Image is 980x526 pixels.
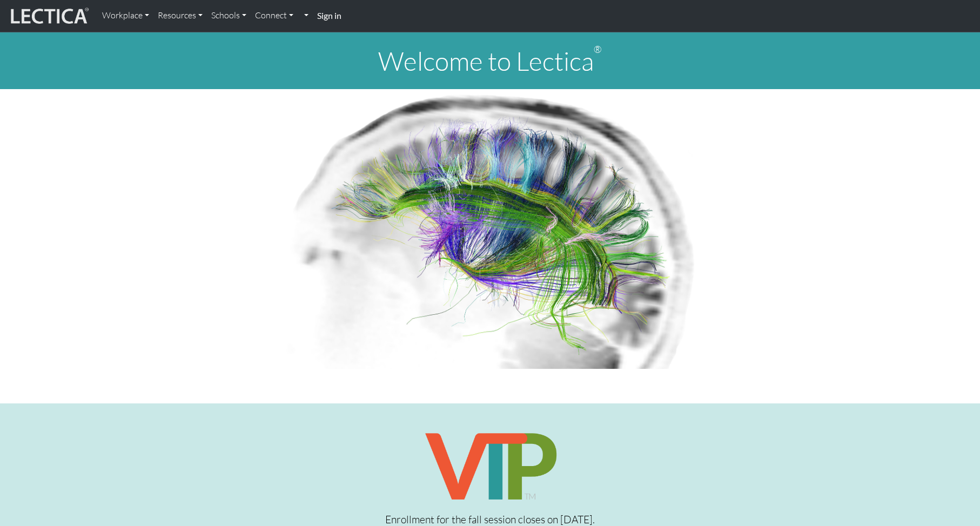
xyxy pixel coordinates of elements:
[594,43,602,55] sup: ®
[207,4,251,27] a: Schools
[153,4,207,27] a: Resources
[280,89,700,369] img: Human Connectome Project Image
[251,4,298,27] a: Connect
[8,6,89,26] img: lecticalive
[313,4,346,28] a: Sign in
[98,4,153,27] a: Workplace
[317,10,341,21] strong: Sign in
